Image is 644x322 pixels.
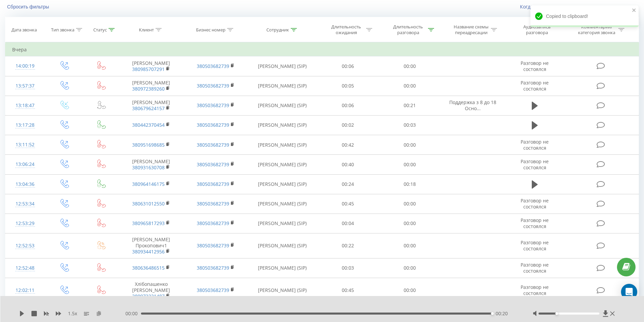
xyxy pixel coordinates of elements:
td: [PERSON_NAME] (SIP) [248,258,317,278]
td: [PERSON_NAME] Прокопович1 [119,233,183,258]
a: 380503682739 [197,161,229,168]
a: 380503682739 [197,242,229,249]
div: Аудиозапись разговора [515,24,559,35]
span: Разговор не состоялся [521,197,549,210]
button: close [632,7,637,14]
td: [PERSON_NAME] (SIP) [248,135,317,155]
span: Разговор не состоялся [521,239,549,252]
td: 00:22 [317,233,379,258]
span: Разговор не состоялся [521,284,549,296]
a: 380503682739 [197,63,229,69]
td: 00:00 [379,214,441,233]
td: [PERSON_NAME] (SIP) [248,233,317,258]
div: 12:53:29 [12,217,38,230]
td: [PERSON_NAME] (SIP) [248,155,317,174]
a: 380931630708 [132,164,165,171]
div: Длительность разговора [390,24,426,35]
td: 00:03 [379,115,441,135]
div: Accessibility label [555,312,558,315]
td: 00:42 [317,135,379,155]
td: [PERSON_NAME] [119,96,183,115]
td: 00:18 [379,174,441,194]
td: 00:06 [317,96,379,115]
td: 00:00 [379,278,441,303]
td: 00:40 [317,155,379,174]
a: 380965817293 [132,220,165,226]
span: 1.5 x [68,310,77,317]
td: [PERSON_NAME] (SIP) [248,56,317,76]
td: 00:00 [379,155,441,174]
td: 00:00 [379,56,441,76]
span: Разговор не состоялся [521,79,549,92]
td: [PERSON_NAME] (SIP) [248,214,317,233]
a: 380636486515 [132,265,165,271]
a: 380503682739 [197,82,229,89]
td: [PERSON_NAME] [119,56,183,76]
a: 380934412956 [132,248,165,255]
td: [PERSON_NAME] (SIP) [248,194,317,214]
td: 00:04 [317,214,379,233]
div: Тип звонка [51,27,74,33]
td: [PERSON_NAME] (SIP) [248,174,317,194]
td: [PERSON_NAME] [119,76,183,96]
td: 00:03 [317,258,379,278]
td: 00:06 [317,56,379,76]
td: Хлібопашенко [PERSON_NAME] [119,278,183,303]
td: 00:45 [317,194,379,214]
span: Разговор не состоялся [521,262,549,274]
a: 380964146175 [132,181,165,187]
td: 00:21 [379,96,441,115]
td: [PERSON_NAME] [119,155,183,174]
td: 00:24 [317,174,379,194]
a: 380442370454 [132,122,165,128]
div: Дата звонка [11,27,37,33]
div: Сотрудник [266,27,289,33]
a: 380985707291 [132,66,165,72]
button: Сбросить фильтры [5,4,52,10]
span: Разговор не состоялся [521,217,549,229]
span: Разговор не состоялся [521,139,549,151]
td: 00:00 [379,76,441,96]
div: 12:52:48 [12,262,38,275]
td: 00:00 [379,135,441,155]
a: 380951698685 [132,142,165,148]
div: 13:57:37 [12,79,38,93]
div: Статус [93,27,107,33]
a: 380503682739 [197,142,229,148]
a: 380503682739 [197,287,229,293]
td: 00:02 [317,115,379,135]
a: 380631012550 [132,200,165,207]
div: Open Intercom Messenger [621,284,637,300]
div: 13:04:36 [12,178,38,191]
td: [PERSON_NAME] (SIP) [248,76,317,96]
td: 00:45 [317,278,379,303]
div: 12:02:11 [12,284,38,297]
span: Поддержка з 8 до 18 Осно... [449,99,496,112]
td: 00:05 [317,76,379,96]
a: Когда данные могут отличаться от других систем [520,3,639,10]
td: 00:00 [379,194,441,214]
td: 00:00 [379,233,441,258]
div: 13:18:47 [12,99,38,112]
div: 12:52:53 [12,239,38,252]
div: Длительность ожидания [328,24,364,35]
td: [PERSON_NAME] (SIP) [248,278,317,303]
span: 00:20 [496,310,508,317]
div: Клиент [139,27,154,33]
div: 14:00:19 [12,59,38,73]
div: 13:11:52 [12,138,38,151]
td: 00:00 [379,258,441,278]
div: 12:53:34 [12,197,38,210]
span: Разговор не состоялся [521,60,549,72]
div: 13:06:24 [12,158,38,171]
a: 380973221487 [132,293,165,299]
a: 380503682739 [197,181,229,187]
div: Бизнес номер [196,27,225,33]
a: 380503682739 [197,265,229,271]
td: [PERSON_NAME] (SIP) [248,115,317,135]
div: 13:17:28 [12,119,38,132]
a: 380503682739 [197,220,229,226]
td: Вчера [5,43,639,56]
a: 380503682739 [197,122,229,128]
a: 380972389260 [132,85,165,92]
